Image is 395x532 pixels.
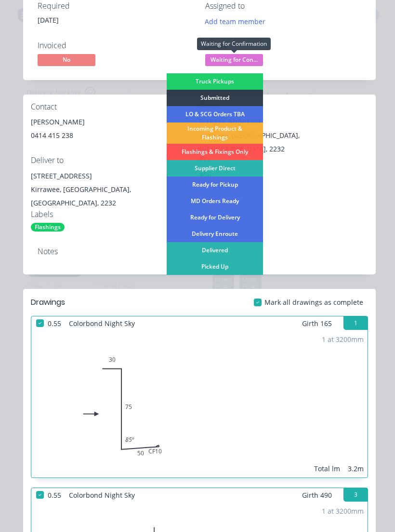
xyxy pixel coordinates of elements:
button: 1 [343,316,368,330]
div: Waiting for Confirmation [197,38,271,50]
div: Flashings [31,223,65,232]
button: Add team member [205,15,271,28]
div: 1 at 3200mm [322,506,364,516]
span: Girth 490 [302,488,332,502]
div: Notes [38,247,361,256]
div: [PERSON_NAME]0414 415 238 [31,115,199,146]
div: [STREET_ADDRESS] [31,169,199,183]
div: Ready for Pickup [167,177,263,193]
div: 3.2m [348,464,364,474]
div: LO & SCG Orders TBA [167,106,263,123]
span: Colorbond Night Sky [65,316,139,330]
div: Ready for Delivery [167,209,263,226]
div: Delivered [167,242,263,259]
div: [STREET_ADDRESS]Kirrawee, [GEOGRAPHIC_DATA], [GEOGRAPHIC_DATA], 2232 [199,115,368,156]
div: Picked Up [167,259,263,275]
div: Deliver to [31,156,199,165]
div: Status [205,41,361,50]
button: Waiting for Con... [205,54,263,68]
div: Supplier Direct [167,160,263,177]
div: Drawings [31,297,65,308]
div: [STREET_ADDRESS] [199,115,368,129]
div: Invoiced [38,41,194,50]
div: [PERSON_NAME] [31,115,199,129]
div: Submitted [167,90,263,106]
div: 1 at 3200mm [322,334,364,344]
span: Mark all drawings as complete [264,297,363,307]
div: Incoming Product & Flashings [167,123,263,144]
span: 0.55 [44,316,65,330]
div: Delivery Enroute [167,226,263,242]
button: 3 [343,488,368,502]
span: 0.55 [44,488,65,502]
button: Add team member [200,15,271,28]
div: Required [38,1,194,11]
div: MD Orders Ready [167,193,263,209]
div: Bill to [199,102,368,111]
div: Contact [31,102,199,111]
div: 0414 415 238 [31,129,199,142]
span: No [38,54,95,66]
span: Waiting for Con... [205,54,263,66]
div: Labels [31,210,199,219]
div: [STREET_ADDRESS]Kirrawee, [GEOGRAPHIC_DATA], [GEOGRAPHIC_DATA], 2232 [31,169,199,210]
span: Colorbond Night Sky [65,488,139,502]
div: 03075CF105085º1 at 3200mmTotal lm3.2m [31,330,368,477]
div: Kirrawee, [GEOGRAPHIC_DATA], [GEOGRAPHIC_DATA], 2232 [31,183,199,210]
div: Flashings & Fixings Only [167,144,263,160]
div: PO [199,156,368,165]
div: Assigned to [205,1,361,11]
div: Truck Pickups [167,73,263,90]
div: Kirrawee, [GEOGRAPHIC_DATA], [GEOGRAPHIC_DATA], 2232 [199,129,368,156]
div: Total lm [314,464,340,474]
span: [DATE] [38,15,59,25]
span: Girth 165 [302,316,332,330]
